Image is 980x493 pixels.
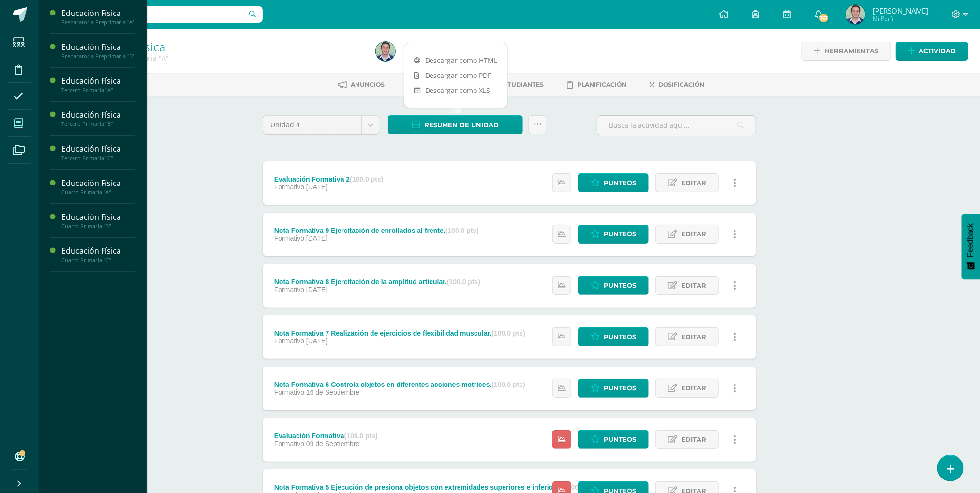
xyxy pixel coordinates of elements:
[681,328,706,346] span: Editar
[61,143,135,161] a: Educación FísicaTercero Primaria "C"
[578,225,649,244] a: Punteos
[578,430,649,449] a: Punteos
[604,225,636,243] span: Punteos
[61,178,135,196] a: Educación FísicaCuarto Primaria "A"
[604,277,636,294] span: Punteos
[424,116,499,134] span: Resumen de unidad
[61,257,135,263] div: Cuarto Primaria "C"
[61,212,135,223] div: Educación Física
[578,327,649,346] a: Punteos
[962,214,980,279] button: Feedback - Mostrar encuesta
[604,174,636,192] span: Punteos
[61,109,135,121] div: Educación Física
[577,81,626,88] span: Planificación
[61,8,135,19] div: Educación Física
[274,329,525,337] div: Nota Formativa 7 Realización de ejercicios de flexibilidad muscular.
[306,388,360,396] span: 16 de Septiembre
[61,246,135,263] a: Educación FísicaCuarto Primaria "C"
[306,440,360,447] span: 09 de Septiembre
[492,329,525,337] strong: (100.0 pts)
[350,175,383,183] strong: (100.0 pts)
[873,6,928,15] span: [PERSON_NAME]
[274,234,304,242] span: Formativo
[802,42,891,61] a: Herramientas
[274,278,480,286] div: Nota Formativa 8 Ejercitación de la amplitud articular.
[274,432,378,440] div: Evaluación Formativa
[447,278,480,286] strong: (100.0 pts)
[274,483,599,491] div: Nota Formativa 5 Ejecución de presiona objetos con extremidades superiores e inferiores.
[388,115,523,134] a: Resumen de unidad
[492,381,525,388] strong: (100.0 pts)
[351,81,385,88] span: Anuncios
[306,234,327,242] span: [DATE]
[61,76,135,87] div: Educación Física
[404,83,507,98] a: Descargar como XLS
[274,388,304,396] span: Formativo
[681,225,706,243] span: Editar
[61,246,135,257] div: Educación Física
[873,15,928,23] span: Mi Perfil
[274,183,304,191] span: Formativo
[338,77,385,92] a: Anuncios
[567,77,626,92] a: Planificación
[61,143,135,154] div: Educación Física
[45,6,263,23] input: Busca un usuario...
[344,432,378,440] strong: (100.0 pts)
[681,277,706,294] span: Editar
[61,53,135,60] div: Preparatoria Preprimaria "B"
[274,337,304,345] span: Formativo
[919,42,956,60] span: Actividad
[500,81,544,88] span: Estudiantes
[61,42,135,53] div: Educación Física
[404,53,507,68] a: Descargar como HTML
[61,19,135,26] div: Preparatoria Preprimaria "A"
[404,68,507,83] a: Descargar como PDF
[61,121,135,127] div: Tercero Primaria "B"
[824,42,878,60] span: Herramientas
[604,328,636,346] span: Punteos
[966,223,975,257] span: Feedback
[818,13,829,23] span: 161
[274,286,304,293] span: Formativo
[445,227,479,234] strong: (100.0 pts)
[486,77,544,92] a: Estudiantes
[274,227,479,234] div: Nota Formativa 9 Ejercitación de enrollados al frente.
[61,8,135,26] a: Educación FísicaPreparatoria Preprimaria "A"
[61,87,135,93] div: Tercero Primaria "A"
[578,276,649,295] a: Punteos
[578,379,649,398] a: Punteos
[681,379,706,397] span: Editar
[75,53,364,62] div: Preparatoria Preprimaria 'A'
[61,223,135,230] div: Cuarto Primaria "B"
[61,109,135,127] a: Educación FísicaTercero Primaria "B"
[61,178,135,189] div: Educación Física
[274,175,384,183] div: Evaluación Formativa 2
[604,379,636,397] span: Punteos
[306,286,327,293] span: [DATE]
[61,42,135,60] a: Educación FísicaPreparatoria Preprimaria "B"
[306,183,327,191] span: [DATE]
[263,116,380,134] a: Unidad 4
[658,81,704,88] span: Dosificación
[650,77,704,92] a: Dosificación
[604,431,636,448] span: Punteos
[896,42,968,61] a: Actividad
[61,212,135,230] a: Educación FísicaCuarto Primaria "B"
[846,5,865,24] img: 707b257b70002fbcf94b7b0c242b3eca.png
[681,431,706,448] span: Editar
[274,381,525,388] div: Nota Formativa 6 Controla objetos en diferentes acciones motrices.
[61,155,135,162] div: Tercero Primaria "C"
[270,116,354,134] span: Unidad 4
[61,189,135,196] div: Cuarto Primaria "A"
[274,440,304,447] span: Formativo
[306,337,327,345] span: [DATE]
[597,116,756,135] input: Busca la actividad aquí...
[61,76,135,93] a: Educación FísicaTercero Primaria "A"
[578,173,649,192] a: Punteos
[75,40,364,53] h1: Educación Física
[376,42,395,61] img: 707b257b70002fbcf94b7b0c242b3eca.png
[681,174,706,192] span: Editar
